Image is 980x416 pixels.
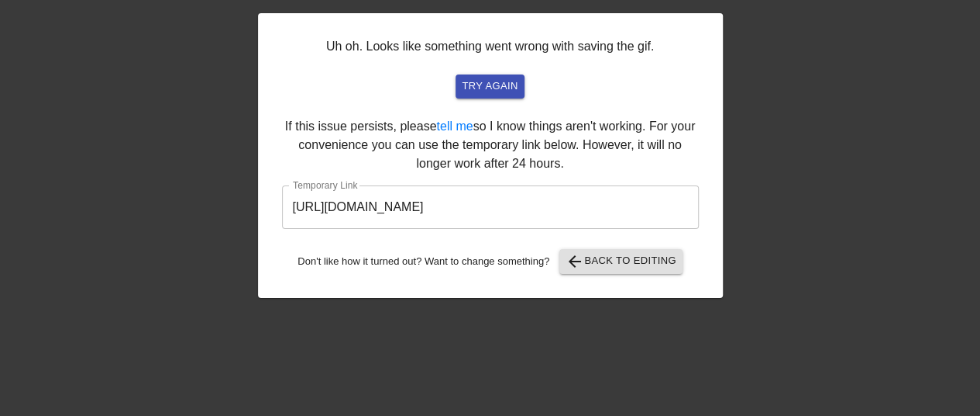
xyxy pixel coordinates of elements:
input: bare [282,185,699,229]
button: Back to Editing [559,249,683,274]
div: Uh oh. Looks like something went wrong with saving the gif. If this issue persists, please so I k... [258,13,723,298]
span: Back to Editing [566,252,676,271]
span: try again [462,78,518,95]
a: tell me [436,120,473,133]
span: arrow_back [566,252,584,271]
div: Don't like how it turned out? Want to change something? [282,249,699,274]
button: try again [456,75,524,99]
